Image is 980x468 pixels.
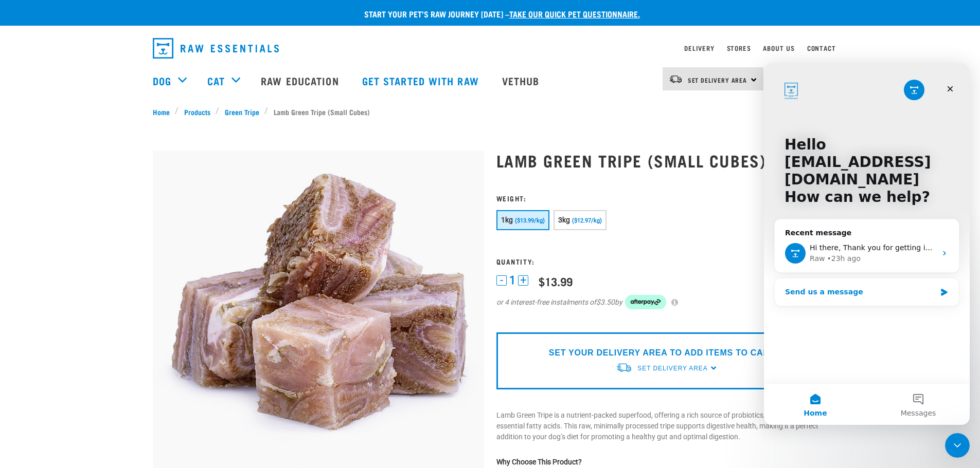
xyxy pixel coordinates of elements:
a: Home [153,106,175,117]
div: or 4 interest-free instalments of by [496,295,828,309]
a: Products [179,106,216,117]
h3: Weight: [496,194,828,202]
span: ($13.99/kg) [515,217,545,224]
button: Messages [103,321,206,362]
img: Raw Essentials Logo [153,38,279,59]
iframe: Intercom live chat [764,63,970,425]
div: Raw [46,190,61,201]
a: Raw Education [251,60,351,101]
span: Set Delivery Area [637,365,707,372]
img: van-moving.png [669,74,683,84]
a: take our quick pet questionnaire. [509,11,640,16]
div: Close [177,16,195,35]
a: Stores [727,46,751,50]
div: Send us a message [21,223,172,234]
p: Lamb Green Tripe is a nutrient-packed superfood, offering a rich source of probiotics, protein, a... [496,410,828,442]
h3: Quantity: [496,257,828,265]
span: 1 [509,275,515,286]
a: Cat [207,73,225,88]
iframe: Intercom live chat [945,433,970,458]
nav: dropdown navigation [145,34,836,63]
span: Set Delivery Area [688,78,747,82]
nav: breadcrumbs [153,106,828,117]
button: 3kg ($12.97/kg) [554,210,607,230]
span: Home [40,346,63,353]
div: $13.99 [539,275,573,288]
span: Messages [137,346,172,353]
img: van-moving.png [616,362,632,373]
strong: Why Choose This Product? [496,458,582,466]
div: • 23h ago [63,190,96,201]
p: SET YOUR DELIVERY AREA TO ADD ITEMS TO CART [549,347,775,359]
a: Green Tripe [219,106,264,117]
h1: Lamb Green Tripe (Small Cubes) [496,151,828,170]
button: + [518,275,528,286]
a: Dog [153,73,171,88]
span: 3kg [558,216,571,224]
img: Afterpay [625,295,666,309]
a: Get started with Raw [352,60,492,101]
a: Delivery [684,46,714,50]
div: Send us a message [10,215,195,243]
span: 1kg [501,216,513,224]
a: Vethub [492,60,553,101]
a: Contact [807,46,836,50]
span: ($12.97/kg) [572,217,602,224]
a: About Us [763,46,794,50]
button: - [496,275,507,286]
span: $3.50 [596,297,615,308]
button: 1kg ($13.99/kg) [496,210,549,230]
